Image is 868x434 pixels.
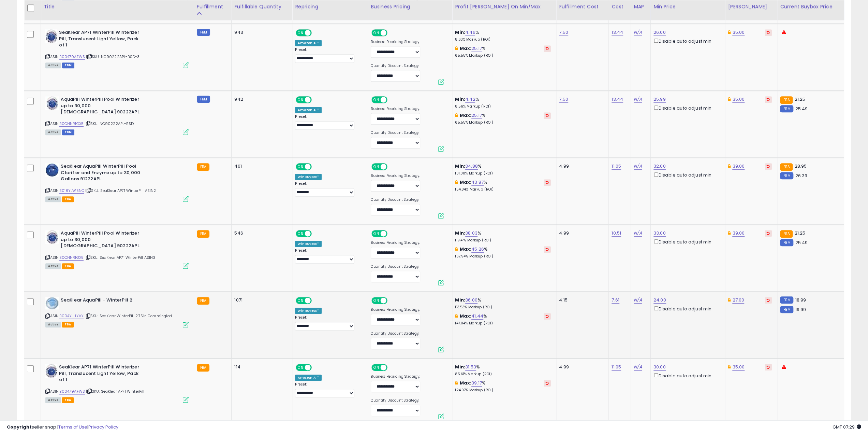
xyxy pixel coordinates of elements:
[59,29,142,50] b: SeaKlear AP71 WinterPill Winterizer Pill, Translucent Light Yellow, Pack of 1
[197,3,229,10] div: Fulfillment
[197,96,210,103] small: FBM
[653,305,720,312] div: Disable auto adjust min
[311,164,322,170] span: OFF
[61,230,144,251] b: AquaPill WinterPill Pool Winterizer up to 30,000 [DEMOGRAPHIC_DATA] 90222APL
[372,231,381,237] span: ON
[455,29,465,36] b: Min:
[371,173,420,178] label: Business Repricing Strategy:
[455,364,465,370] b: Min:
[197,297,209,305] small: FBA
[795,172,807,179] span: 26.39
[559,3,606,10] div: Fulfillment Cost
[371,307,420,312] label: Business Repricing Strategy:
[45,364,188,402] div: ASIN:
[612,3,628,10] div: Cost
[234,364,287,370] div: 114
[45,263,61,269] span: All listings currently available for purchase on Amazon
[794,163,807,169] span: 28.95
[371,264,420,269] label: Quantity Discount Strategy:
[386,97,397,103] span: OFF
[780,96,793,104] small: FBA
[732,163,745,170] a: 39.00
[197,230,209,238] small: FBA
[634,96,642,103] a: N/A
[371,197,420,202] label: Quantity Discount Strategy:
[455,112,551,125] div: %
[471,45,482,52] a: 25.17
[234,3,289,10] div: Fulfillable Quantity
[612,29,623,36] a: 13.44
[45,297,188,327] div: ASIN:
[372,164,381,170] span: ON
[732,364,745,370] a: 35.00
[459,313,471,319] b: Max:
[45,230,59,244] img: 51tJL3T0xGL._SL40_.jpg
[455,297,551,310] div: %
[455,254,551,259] p: 167.94% Markup (ROI)
[795,306,806,313] span: 19.99
[455,321,551,326] p: 147.04% Markup (ROI)
[372,30,381,36] span: ON
[455,53,551,58] p: 65.55% Markup (ROI)
[311,298,322,304] span: OFF
[455,45,551,58] div: %
[62,322,74,327] span: FBA
[295,40,322,46] div: Amazon AI *
[386,164,397,170] span: OFF
[7,424,32,430] strong: Copyright
[45,96,59,110] img: 51tJL3T0xGL._SL40_.jpg
[634,297,642,304] a: N/A
[455,120,551,125] p: 65.55% Markup (ROI)
[85,313,172,319] span: | SKU: SeaKlear WinterPill 2.75in Commingled
[455,96,465,102] b: Min:
[767,298,770,302] i: Revert to store-level Dynamic Max Price
[653,238,720,245] div: Disable auto adjust min
[45,364,57,378] img: 51-E2st-m-L._SL40_.jpg
[295,107,322,113] div: Amazon AI *
[234,29,287,36] div: 943
[295,241,322,247] div: Win BuyBox *
[455,171,551,176] p: 101.00% Markup (ROI)
[455,37,551,42] p: 8.63% Markup (ROI)
[295,3,365,10] div: Repricing
[728,3,774,10] div: [PERSON_NAME]
[459,246,471,252] b: Max:
[455,104,551,109] p: 8.56% Markup (ROI)
[295,315,363,331] div: Preset:
[297,298,305,304] span: ON
[59,255,84,261] a: B0CNNR1GX5
[45,62,61,68] span: All listings currently available for purchase on Amazon
[455,388,551,393] p: 124.07% Markup (ROI)
[612,230,621,237] a: 10.51
[634,163,642,170] a: N/A
[372,365,381,370] span: ON
[459,380,471,386] b: Max:
[465,297,477,304] a: 36.00
[297,30,305,36] span: ON
[386,298,397,304] span: OFF
[455,163,465,169] b: Min:
[295,174,322,180] div: Win BuyBox *
[653,364,666,370] a: 30.00
[45,397,61,403] span: All listings currently available for purchase on Amazon
[371,240,420,245] label: Business Repricing Strategy:
[612,297,619,304] a: 7.61
[653,29,666,36] a: 26.00
[311,231,322,237] span: OFF
[59,389,85,394] a: B00479AFWS
[455,3,553,10] div: Profit [PERSON_NAME] on Min/Max
[455,187,551,192] p: 154.84% Markup (ROI)
[85,255,155,260] span: | SKU: SeaKlear AP71 WinterPill ASIN3
[234,163,287,169] div: 461
[88,424,118,430] a: Privacy Policy
[780,163,793,171] small: FBA
[653,372,720,379] div: Disable auto adjust min
[59,188,84,194] a: B018YLW5NQ
[85,188,156,193] span: | SKU: SeaKlear AP71 WinterPill ASIN2
[455,179,551,192] div: %
[612,163,621,170] a: 11.05
[371,3,449,10] div: Business Pricing
[62,196,74,202] span: FBA
[371,40,420,44] label: Business Repricing Strategy:
[559,297,603,303] div: 4.15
